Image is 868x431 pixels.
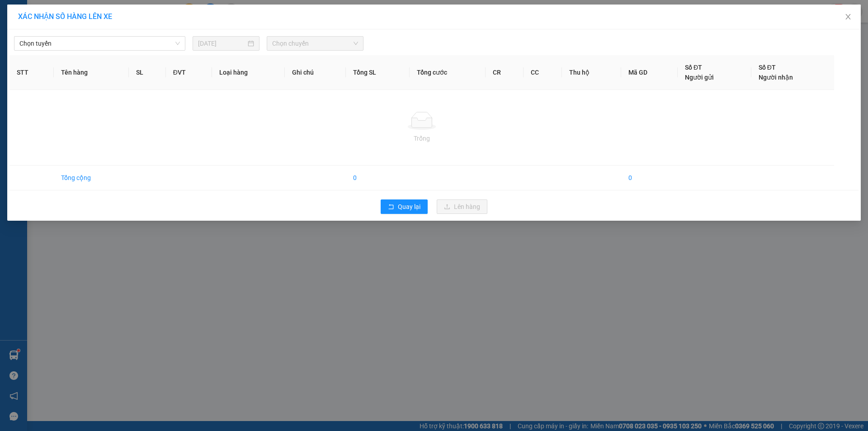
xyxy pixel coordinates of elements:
button: Close [835,5,861,30]
th: Thu hộ [562,55,621,90]
button: uploadLên hàng [437,199,487,214]
button: rollbackQuay lại [381,199,428,214]
td: Tổng cộng [54,166,129,190]
span: Chọn tuyến [19,37,180,50]
div: Trống [17,133,827,143]
th: Tổng cước [410,55,486,90]
span: XÁC NHẬN SỐ HÀNG LÊN XE [18,12,112,21]
td: 0 [346,166,410,190]
span: rollback [388,204,394,211]
span: Số ĐT [685,64,702,71]
span: Người gửi [685,74,714,81]
th: CC [524,55,562,90]
td: 0 [621,166,678,190]
input: 14/08/2025 [198,38,246,48]
th: Ghi chú [285,55,346,90]
span: Số ĐT [759,64,776,71]
span: close [844,13,852,20]
span: Chọn chuyến [272,37,358,50]
th: STT [9,55,54,90]
th: Mã GD [621,55,678,90]
th: SL [129,55,165,90]
th: ĐVT [166,55,212,90]
th: Loại hàng [212,55,285,90]
th: Tổng SL [346,55,410,90]
span: Người nhận [759,74,793,81]
span: Quay lại [398,202,420,212]
th: Tên hàng [54,55,129,90]
th: CR [486,55,524,90]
